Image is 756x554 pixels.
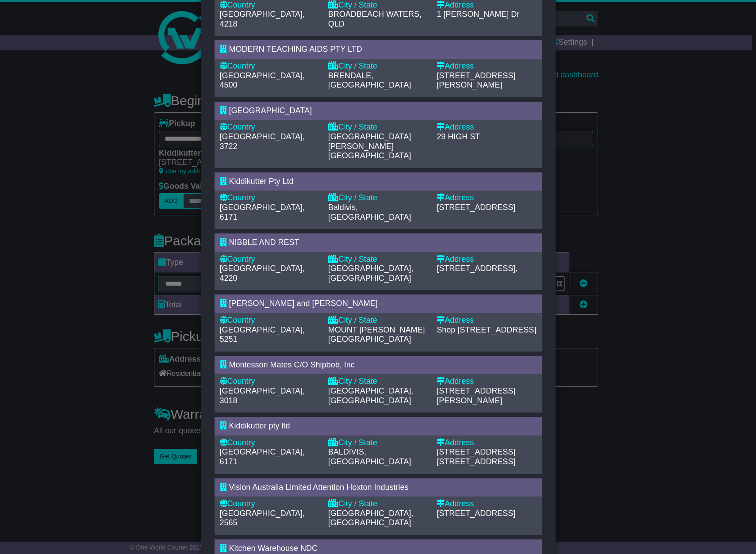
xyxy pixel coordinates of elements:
span: Kiddikutter pty ltd [229,421,290,430]
span: MODERN TEACHING AIDS PTY LTD [229,45,362,53]
span: [PERSON_NAME] and [PERSON_NAME] [229,299,378,308]
span: [GEOGRAPHIC_DATA] [229,106,312,115]
span: MOUNT [PERSON_NAME][GEOGRAPHIC_DATA] [328,325,425,344]
div: Country [220,122,319,132]
span: [GEOGRAPHIC_DATA], 6171 [220,203,305,222]
span: [STREET_ADDRESS][PERSON_NAME] [437,386,515,405]
div: Address [437,122,536,132]
span: 29 HIGH ST [437,132,480,141]
div: City / State [328,499,428,509]
span: [GEOGRAPHIC_DATA], 4220 [220,264,305,283]
span: BRENDALE, [GEOGRAPHIC_DATA] [328,71,411,90]
div: Address [437,0,536,10]
div: Country [220,438,319,448]
div: Address [437,499,536,509]
div: Address [437,193,536,203]
div: City / State [328,377,428,386]
span: [GEOGRAPHIC_DATA], 4218 [220,10,305,28]
span: Kitchen Warehouse NDC [229,544,318,553]
span: [GEOGRAPHIC_DATA], [GEOGRAPHIC_DATA] [328,264,413,283]
span: [GEOGRAPHIC_DATA], 3722 [220,132,305,151]
span: [STREET_ADDRESS] [437,509,515,518]
span: [GEOGRAPHIC_DATA], 4500 [220,71,305,90]
span: Baldivis, [GEOGRAPHIC_DATA] [328,203,411,222]
span: [STREET_ADDRESS] [437,447,515,456]
span: [GEOGRAPHIC_DATA], 5251 [220,325,305,344]
span: [GEOGRAPHIC_DATA], 6171 [220,447,305,466]
div: Address [437,61,536,71]
span: Montessori Mates C/O Shipbob, Inc [229,360,355,369]
div: Country [220,377,319,386]
div: Country [220,193,319,203]
span: [STREET_ADDRESS][PERSON_NAME] [437,71,515,90]
div: City / State [328,61,428,71]
div: City / State [328,438,428,448]
span: [STREET_ADDRESS], [437,264,518,273]
div: Country [220,255,319,264]
span: [GEOGRAPHIC_DATA], 2565 [220,509,305,527]
div: Address [437,377,536,386]
span: [GEOGRAPHIC_DATA], [GEOGRAPHIC_DATA] [328,509,413,527]
div: City / State [328,0,428,10]
div: Country [220,499,319,509]
span: BROADBEACH WATERS, QLD [328,10,422,28]
div: City / State [328,193,428,203]
div: Address [437,438,536,448]
div: Address [437,316,536,325]
div: City / State [328,316,428,325]
div: City / State [328,122,428,132]
span: 1 [PERSON_NAME] Dr [437,10,519,19]
div: Country [220,0,319,10]
div: Country [220,316,319,325]
span: [GEOGRAPHIC_DATA], [GEOGRAPHIC_DATA] [328,386,413,405]
span: NIBBLE AND REST [229,238,299,247]
span: [STREET_ADDRESS] [437,203,515,212]
div: Country [220,61,319,71]
span: [STREET_ADDRESS] [437,457,515,466]
span: Shop [STREET_ADDRESS] [437,325,536,334]
span: Kiddikutter Pty Ltd [229,177,294,186]
div: City / State [328,255,428,264]
span: BALDIVIS, [GEOGRAPHIC_DATA] [328,447,411,466]
span: [GEOGRAPHIC_DATA], 3018 [220,386,305,405]
div: Address [437,255,536,264]
span: Vision Australia Limited Attention Hoxton Industries [229,483,409,492]
span: [GEOGRAPHIC_DATA][PERSON_NAME][GEOGRAPHIC_DATA] [328,132,411,160]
